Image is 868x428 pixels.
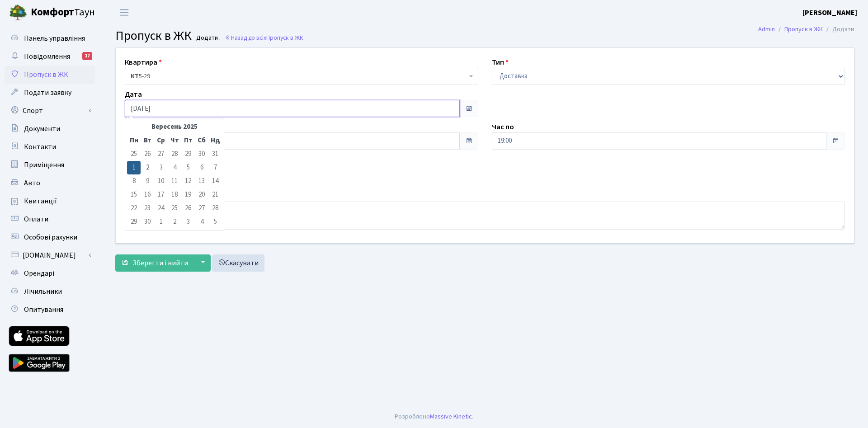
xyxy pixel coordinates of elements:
span: Авто [24,178,40,188]
span: Опитування [24,305,63,315]
td: 20 [195,188,208,202]
b: [PERSON_NAME] [802,8,857,18]
th: Пт [181,134,195,147]
span: Зберегти і вийти [132,258,188,268]
span: Панель управління [24,33,85,43]
b: КТ [131,72,139,81]
td: 10 [154,174,168,188]
td: 2 [168,215,181,229]
td: 8 [127,174,141,188]
span: Документи [24,124,60,134]
th: Вт [141,134,154,147]
span: Особові рахунки [24,232,77,242]
td: 7 [208,161,222,174]
td: 21 [208,188,222,202]
td: 4 [168,161,181,174]
td: 31 [208,147,222,161]
span: Пропуск в ЖК [266,33,303,42]
a: Massive Kinetic [430,412,472,421]
label: Дата [125,89,142,100]
td: 19 [181,188,195,202]
img: logo.png [9,4,27,22]
span: <b>КТ</b>&nbsp;&nbsp;&nbsp;&nbsp;5-29 [125,68,478,85]
a: Документи [5,120,95,138]
span: Квитанції [24,196,57,206]
button: Зберегти і вийти [115,254,194,272]
span: Приміщення [24,160,64,170]
td: 27 [154,147,168,161]
div: 17 [82,52,92,60]
a: Оплати [5,210,95,228]
span: Пропуск в ЖК [24,70,68,80]
td: 26 [141,147,154,161]
a: Авто [5,174,95,192]
a: Admin [758,24,775,34]
small: Додати . [194,34,221,42]
a: Повідомлення17 [5,47,95,66]
span: Подати заявку [24,88,71,98]
a: Опитування [5,301,95,319]
th: Чт [168,134,181,147]
td: 13 [195,174,208,188]
td: 1 [154,215,168,229]
th: Сб [195,134,208,147]
td: 4 [195,215,208,229]
span: Орендарі [24,268,54,278]
td: 1 [127,161,141,174]
td: 3 [154,161,168,174]
td: 28 [168,147,181,161]
td: 11 [168,174,181,188]
a: Контакти [5,138,95,156]
b: Комфорт [31,5,74,19]
li: Додати [823,24,854,34]
label: Тип [492,57,509,68]
a: Подати заявку [5,84,95,102]
a: Пропуск в ЖК [5,66,95,84]
td: 29 [181,147,195,161]
td: 23 [141,202,154,215]
a: [DOMAIN_NAME] [5,246,95,264]
td: 25 [127,147,141,161]
td: 30 [195,147,208,161]
label: Квартира [125,57,162,68]
span: Пропуск в ЖК [115,27,192,45]
td: 26 [181,202,195,215]
td: 27 [195,202,208,215]
a: [PERSON_NAME] [802,7,857,18]
td: 25 [168,202,181,215]
span: <b>КТ</b>&nbsp;&nbsp;&nbsp;&nbsp;5-29 [131,72,467,81]
td: 15 [127,188,141,202]
td: 18 [168,188,181,202]
th: Ср [154,134,168,147]
nav: breadcrumb [745,20,868,39]
td: 28 [208,202,222,215]
td: 24 [154,202,168,215]
td: 9 [141,174,154,188]
td: 5 [181,161,195,174]
div: Розроблено . [395,412,473,422]
td: 16 [141,188,154,202]
span: Оплати [24,214,48,224]
a: Пропуск в ЖК [784,24,823,34]
span: Контакти [24,142,56,152]
td: 30 [141,215,154,229]
button: Переключити навігацію [113,5,136,20]
a: Панель управління [5,29,95,47]
a: Скасувати [212,254,264,272]
td: 3 [181,215,195,229]
a: Назад до всіхПропуск в ЖК [225,33,303,42]
a: Особові рахунки [5,228,95,246]
td: 17 [154,188,168,202]
span: Лічильники [24,287,62,296]
td: 22 [127,202,141,215]
td: 12 [181,174,195,188]
td: 6 [195,161,208,174]
td: 29 [127,215,141,229]
a: Приміщення [5,156,95,174]
td: 2 [141,161,154,174]
a: Орендарі [5,264,95,282]
span: Таун [31,5,95,20]
a: Квитанції [5,192,95,210]
label: Час по [492,122,514,132]
td: 14 [208,174,222,188]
